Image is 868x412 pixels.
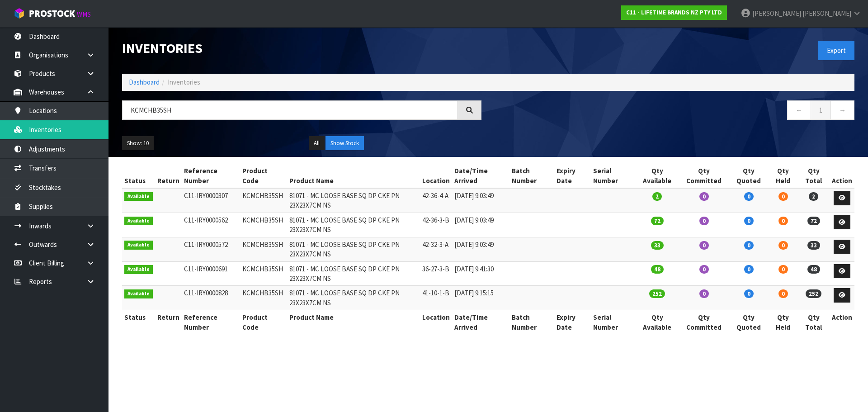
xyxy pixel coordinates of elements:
[240,310,287,334] th: Product Code
[29,8,75,19] span: ProStock
[182,310,241,334] th: Reference Number
[679,310,729,334] th: Qty Committed
[554,164,591,188] th: Expiry Date
[240,286,287,310] td: KCMCHB35SH
[787,100,811,120] a: ←
[802,9,851,18] span: [PERSON_NAME]
[452,261,509,286] td: [DATE] 9:41:30
[699,241,709,250] span: 0
[124,265,153,274] span: Available
[509,310,554,334] th: Batch Number
[744,265,754,274] span: 0
[699,289,709,298] span: 0
[122,164,155,188] th: Status
[287,213,420,237] td: 81071 - MC LOOSE BASE SQ DP CKE PN 23X23X7CM NS
[651,241,664,250] span: 33
[778,192,788,201] span: 0
[636,310,679,334] th: Qty Available
[778,241,788,250] span: 0
[699,217,709,225] span: 0
[287,310,420,334] th: Product Name
[420,188,452,213] td: 42-36-4-A
[325,136,364,151] button: Show Stock
[420,237,452,261] td: 42-32-3-A
[652,192,662,201] span: 2
[182,188,241,213] td: C11-IRY0000307
[122,41,481,56] h1: Inventories
[452,310,509,334] th: Date/Time Arrived
[809,192,818,201] span: 2
[287,188,420,213] td: 81071 - MC LOOSE BASE SQ DP CKE PN 23X23X7CM NS
[729,310,769,334] th: Qty Quoted
[182,213,241,237] td: C11-IRY0000562
[621,5,727,20] a: C11 - LIFETIME BRANDS NZ PTY LTD
[769,164,798,188] th: Qty Held
[830,100,854,120] a: →
[626,9,722,16] strong: C11 - LIFETIME BRANDS NZ PTY LTD
[452,237,509,261] td: [DATE] 9:03:49
[679,164,729,188] th: Qty Committed
[744,289,754,298] span: 0
[744,241,754,250] span: 0
[807,265,820,274] span: 48
[287,164,420,188] th: Product Name
[830,164,854,188] th: Action
[240,261,287,286] td: KCMCHB35SH
[124,289,153,298] span: Available
[182,286,241,310] td: C11-IRY0000828
[122,310,155,334] th: Status
[509,164,554,188] th: Batch Number
[287,261,420,286] td: 81071 - MC LOOSE BASE SQ DP CKE PN 23X23X7CM NS
[182,164,241,188] th: Reference Number
[287,237,420,261] td: 81071 - MC LOOSE BASE SQ DP CKE PN 23X23X7CM NS
[124,192,153,201] span: Available
[309,136,325,151] button: All
[806,289,821,298] span: 252
[452,188,509,213] td: [DATE] 9:03:49
[452,213,509,237] td: [DATE] 9:03:49
[649,289,665,298] span: 252
[122,136,154,151] button: Show: 10
[240,237,287,261] td: KCMCHB35SH
[420,164,452,188] th: Location
[811,100,831,120] a: 1
[798,310,830,334] th: Qty Total
[287,286,420,310] td: 81071 - MC LOOSE BASE SQ DP CKE PN 23X23X7CM NS
[182,237,241,261] td: C11-IRY0000572
[420,286,452,310] td: 41-10-1-B
[778,289,788,298] span: 0
[420,213,452,237] td: 42-36-3-B
[168,78,200,86] span: Inventories
[798,164,830,188] th: Qty Total
[495,100,854,123] nav: Page navigation
[729,164,769,188] th: Qty Quoted
[769,310,798,334] th: Qty Held
[744,192,754,201] span: 0
[778,265,788,274] span: 0
[155,310,182,334] th: Return
[240,188,287,213] td: KCMCHB35SH
[452,164,509,188] th: Date/Time Arrived
[752,9,801,18] span: [PERSON_NAME]
[651,265,664,274] span: 48
[591,310,636,334] th: Serial Number
[420,310,452,334] th: Location
[124,241,153,250] span: Available
[124,217,153,226] span: Available
[240,213,287,237] td: KCMCHB35SH
[14,8,25,19] img: cube-alt.png
[182,261,241,286] td: C11-IRY0000691
[830,310,854,334] th: Action
[129,78,160,86] a: Dashboard
[155,164,182,188] th: Return
[807,217,820,225] span: 72
[240,164,287,188] th: Product Code
[420,261,452,286] td: 36-27-3-B
[77,10,91,19] small: WMS
[778,217,788,225] span: 0
[554,310,591,334] th: Expiry Date
[699,192,709,201] span: 0
[651,217,664,225] span: 72
[122,100,458,120] input: Search inventories
[818,41,854,60] button: Export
